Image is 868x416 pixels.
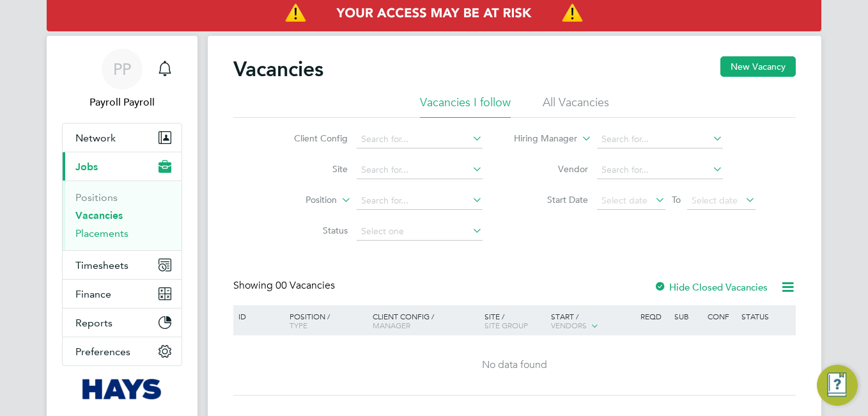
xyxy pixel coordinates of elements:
[601,195,647,206] span: Select date
[62,49,182,110] a: PPPayroll Payroll
[543,95,609,118] li: All Vacancies
[515,194,588,205] label: Start Date
[75,161,98,173] span: Jobs
[704,305,738,327] div: Conf
[63,180,182,250] div: Jobs
[75,209,123,221] a: Vacancies
[720,56,796,77] button: New Vacancy
[357,192,483,210] input: Search for...
[113,61,131,77] span: PP
[357,161,483,179] input: Search for...
[63,280,182,308] button: Finance
[671,305,704,327] div: Sub
[515,163,588,175] label: Vendor
[75,132,116,144] span: Network
[597,131,723,148] input: Search for...
[597,161,723,179] input: Search for...
[484,320,528,330] span: Site Group
[654,281,768,293] label: Hide Closed Vacancies
[75,227,128,239] a: Placements
[235,305,280,327] div: ID
[504,132,577,145] label: Hiring Manager
[75,191,118,204] a: Positions
[738,305,794,327] div: Status
[275,279,335,292] span: 00 Vacancies
[75,317,112,329] span: Reports
[75,259,128,271] span: Timesheets
[357,131,483,148] input: Search for...
[280,305,369,336] div: Position /
[420,95,511,118] li: Vacancies I follow
[274,163,348,175] label: Site
[369,305,481,336] div: Client Config /
[373,320,410,330] span: Manager
[235,358,794,372] div: No data found
[637,305,670,327] div: Reqd
[82,379,162,399] img: hays-logo-retina.png
[551,320,587,330] span: Vendors
[817,365,858,406] button: Engage Resource Center
[274,132,348,144] label: Client Config
[63,124,182,152] button: Network
[233,279,337,292] div: Showing
[668,191,685,208] span: To
[63,251,182,279] button: Timesheets
[548,305,637,337] div: Start /
[62,95,182,110] span: Payroll Payroll
[63,308,182,337] button: Reports
[75,288,111,300] span: Finance
[233,56,323,82] h2: Vacancies
[274,225,348,236] label: Status
[63,337,182,365] button: Preferences
[62,379,182,399] a: Go to home page
[75,346,130,358] span: Preferences
[263,194,337,207] label: Position
[481,305,548,336] div: Site /
[357,223,483,241] input: Select one
[63,152,182,180] button: Jobs
[692,195,738,206] span: Select date
[290,320,307,330] span: Type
